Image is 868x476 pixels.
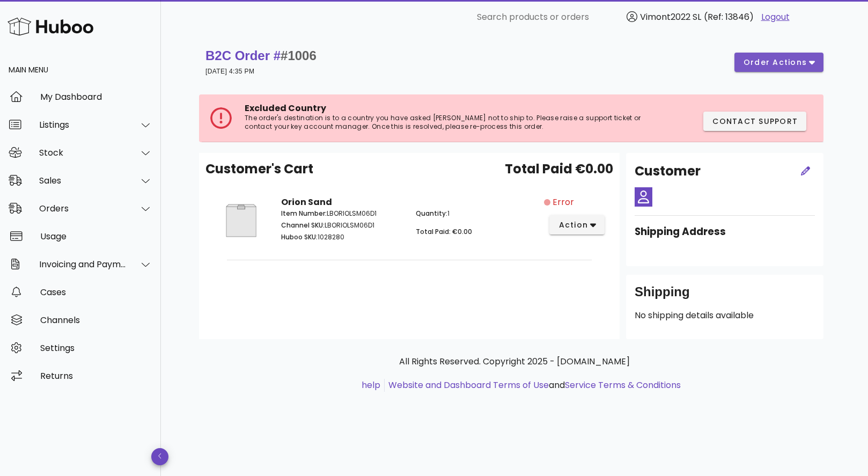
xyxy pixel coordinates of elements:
h2: Customer [635,162,701,181]
div: Channels [40,315,152,325]
div: Orders [39,203,127,214]
span: #1006 [281,48,317,63]
strong: Orion Sand [281,196,332,208]
div: My Dashboard [40,92,152,102]
span: Channel SKU: [281,221,325,230]
img: Product Image [214,196,268,245]
div: Shipping [635,283,815,309]
button: action [549,215,605,235]
span: Error [553,196,574,209]
span: Contact Support [712,116,798,127]
a: Logout [761,11,790,24]
a: Service Terms & Conditions [565,379,681,391]
img: Huboo Logo [8,15,93,38]
li: and [385,379,681,392]
p: LBORIOLSM06D1 [281,221,403,230]
div: Returns [40,371,152,381]
div: Sales [39,175,127,186]
p: No shipping details available [635,309,815,322]
h3: Shipping Address [635,224,815,239]
span: action [558,219,588,231]
span: Total Paid €0.00 [505,159,613,179]
div: Listings [39,120,127,130]
button: Contact Support [703,112,806,131]
span: Customer's Cart [205,159,313,179]
p: 1 [416,209,538,218]
div: Stock [39,148,127,158]
span: Total Paid: €0.00 [416,227,472,236]
span: order actions [743,57,807,68]
div: Invoicing and Payments [39,259,127,269]
div: Usage [40,231,152,241]
a: help [362,379,380,391]
p: 1028280 [281,232,403,242]
span: Vimont2022 SL [640,11,701,23]
div: Cases [40,287,152,297]
span: (Ref: 13846) [704,11,754,23]
span: Huboo SKU: [281,232,318,241]
span: Quantity: [416,209,447,218]
strong: B2C Order # [205,48,317,63]
span: Item Number: [281,209,327,218]
a: Website and Dashboard Terms of Use [388,379,549,391]
p: All Rights Reserved. Copyright 2025 - [DOMAIN_NAME] [208,355,821,368]
p: LBORIOLSM06D1 [281,209,403,218]
p: The order's destination is to a country you have asked [PERSON_NAME] not to ship to. Please raise... [245,114,651,131]
span: Excluded Country [245,102,326,114]
button: order actions [734,53,823,72]
div: Settings [40,343,152,353]
small: [DATE] 4:35 PM [205,68,254,75]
